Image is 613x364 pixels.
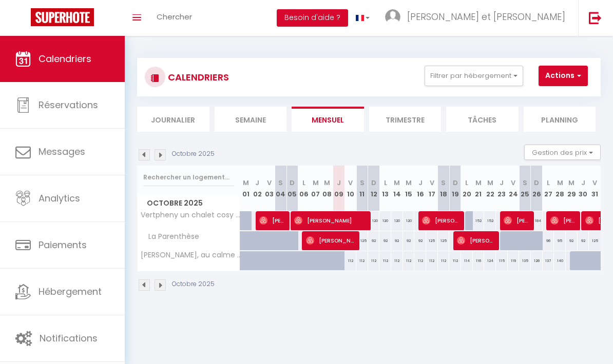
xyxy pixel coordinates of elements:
[403,211,415,230] div: 120
[414,231,426,250] div: 92
[360,178,365,188] abbr: S
[449,251,461,270] div: 112
[39,192,80,205] span: Analytics
[566,166,578,211] th: 29
[465,178,468,188] abbr: L
[139,231,202,242] span: La Parenthèse
[240,166,252,211] th: 01
[566,231,578,250] div: 92
[453,178,458,188] abbr: D
[484,166,496,211] th: 22
[484,251,496,270] div: 124
[39,285,102,298] span: Hébergement
[379,166,391,211] th: 13
[391,166,403,211] th: 14
[414,166,426,211] th: 16
[531,251,543,270] div: 128
[379,211,391,230] div: 120
[418,178,423,188] abbr: J
[267,178,272,188] abbr: V
[511,178,515,188] abbr: V
[543,231,554,250] div: 96
[422,211,462,230] span: [PERSON_NAME]
[461,166,473,211] th: 20
[578,166,589,211] th: 30
[391,211,403,230] div: 120
[356,231,368,250] div: 125
[508,251,520,270] div: 119
[371,178,376,188] abbr: D
[278,178,283,188] abbr: S
[348,178,353,188] abbr: V
[138,196,240,211] span: Octobre 2025
[310,166,321,211] th: 07
[286,166,298,211] th: 05
[403,231,415,250] div: 92
[143,168,234,187] input: Rechercher un logement...
[504,211,531,230] span: [PERSON_NAME]
[172,149,215,159] p: Octobre 2025
[589,231,601,250] div: 125
[592,178,597,188] abbr: V
[550,211,578,230] span: [PERSON_NAME]
[475,178,482,188] abbr: M
[294,211,369,230] span: [PERSON_NAME]
[508,166,520,211] th: 24
[403,251,415,270] div: 112
[543,166,554,211] th: 27
[290,178,295,188] abbr: D
[157,11,192,22] span: Chercher
[324,178,330,188] abbr: M
[298,166,310,211] th: 06
[519,166,531,211] th: 25
[39,238,87,251] span: Paiements
[414,251,426,270] div: 112
[543,251,554,270] div: 137
[252,166,263,211] th: 02
[394,178,400,188] abbr: M
[524,107,596,132] li: Planning
[277,9,348,27] button: Besoin d'aide ?
[519,251,531,270] div: 135
[368,251,380,270] div: 112
[430,178,434,188] abbr: V
[137,107,209,132] li: Journalier
[496,166,508,211] th: 23
[438,231,450,250] div: 125
[368,211,380,230] div: 120
[356,251,368,270] div: 112
[473,251,485,270] div: 116
[356,166,368,211] th: 11
[531,166,543,211] th: 26
[403,166,415,211] th: 15
[578,231,589,250] div: 92
[438,251,450,270] div: 112
[172,279,215,289] p: Octobre 2025
[496,251,508,270] div: 115
[344,251,356,270] div: 112
[384,178,387,188] abbr: L
[426,166,438,211] th: 17
[487,178,493,188] abbr: M
[337,178,341,188] abbr: J
[385,9,400,25] img: ...
[391,231,403,250] div: 92
[457,231,496,250] span: [PERSON_NAME]
[484,211,496,230] div: 152
[259,211,287,230] span: [PERSON_NAME]
[441,178,446,188] abbr: S
[369,107,442,132] li: Trimestre
[391,251,403,270] div: 112
[368,231,380,250] div: 92
[524,145,601,160] button: Gestion des prix
[461,251,473,270] div: 114
[379,251,391,270] div: 112
[531,211,543,230] div: 184
[438,166,450,211] th: 18
[407,10,565,23] span: [PERSON_NAME] et [PERSON_NAME]
[139,251,242,259] span: [PERSON_NAME], au calme dans un cocon de verdure
[473,166,485,211] th: 21
[292,107,364,132] li: Mensuel
[539,66,588,86] button: Actions
[473,211,485,230] div: 152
